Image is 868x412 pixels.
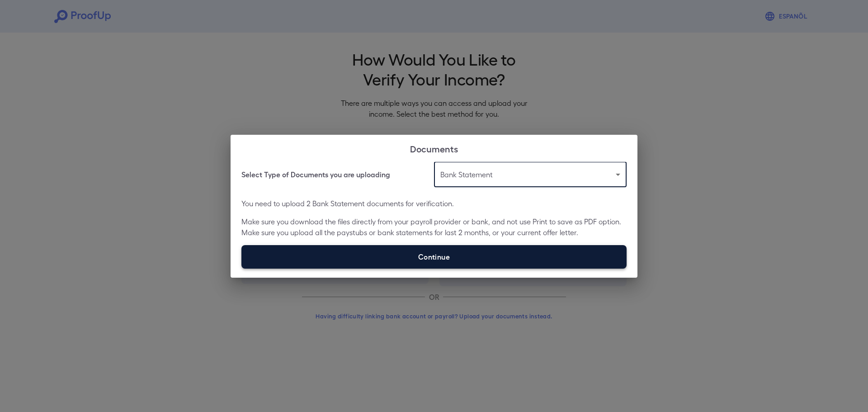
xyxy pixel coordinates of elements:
div: Bank Statement [434,162,627,187]
p: You need to upload 2 Bank Statement documents for verification. [241,198,627,209]
h2: Documents [231,135,637,162]
p: Make sure you download the files directly from your payroll provider or bank, and not use Print t... [241,216,627,238]
label: Continue [241,245,627,269]
h6: Select Type of Documents you are uploading [241,169,390,180]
